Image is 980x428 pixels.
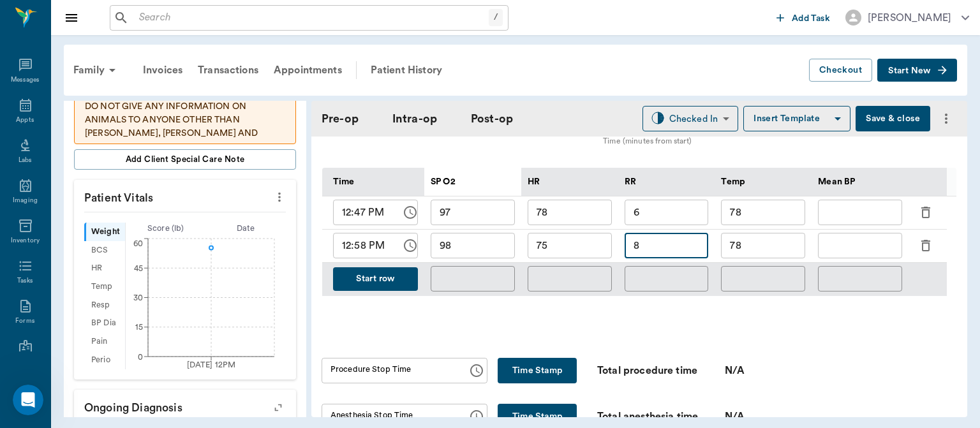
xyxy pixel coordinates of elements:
[17,276,33,286] div: Tasks
[333,200,392,225] input: hh:mm aa
[618,167,715,196] div: RR
[392,110,437,128] a: Intra-op
[489,9,503,26] div: /
[528,164,540,200] div: HR
[187,361,236,369] tspan: [DATE] 12PM
[135,55,190,85] a: Invoices
[363,55,450,85] a: Patient History
[721,164,745,200] div: Temp
[126,152,245,166] span: Add client Special Care Note
[397,233,423,258] button: Choose time, selected time is 12:58 PM
[464,358,489,383] button: Choose time
[11,236,40,246] div: Inventory
[84,277,125,296] div: Temp
[66,55,128,85] div: Family
[322,110,359,128] a: Pre-op
[84,296,125,314] div: Resp
[521,167,618,196] div: HR
[322,358,459,383] input: hh:mm aa
[856,106,930,131] button: Save & close
[84,332,125,351] div: Pain
[397,200,423,225] button: Choose time, selected time is 12:47 PM
[835,6,979,29] button: [PERSON_NAME]
[597,363,725,378] div: Total procedure time
[771,6,835,29] button: Add Task
[431,164,456,200] div: SP O2
[597,409,725,424] div: Total anesthesia time
[74,180,296,212] p: Patient Vitals
[498,358,577,383] button: Time Stamp
[13,385,43,415] iframe: Intercom live chat
[84,260,125,278] div: HR
[135,323,143,331] tspan: 15
[743,106,850,131] button: Insert Template
[269,186,290,208] button: more
[19,156,32,165] div: Labs
[322,167,424,196] div: Time
[134,264,143,272] tspan: 45
[818,164,855,200] div: Mean BP
[877,59,957,82] button: Start New
[669,112,718,126] div: Checked In
[205,223,286,235] div: Date
[74,390,296,422] p: Ongoing diagnosis
[603,137,692,145] tspan: Time (minutes from start)
[16,115,34,125] div: Appts
[333,164,355,200] div: Time
[471,110,513,128] a: Post-op
[133,239,143,247] tspan: 60
[868,10,951,26] div: [PERSON_NAME]
[266,55,350,85] a: Appointments
[138,353,143,360] tspan: 0
[625,164,636,200] div: RR
[715,167,812,196] div: Temp
[190,55,266,85] a: Transactions
[13,196,38,205] div: Imaging
[84,241,125,260] div: BCS
[725,409,745,424] div: N/A
[935,108,957,129] button: more
[333,267,418,291] button: Start row
[59,5,84,31] button: Close drawer
[84,314,125,333] div: BP Dia
[333,233,392,258] input: hh:mm aa
[134,9,489,27] input: Search
[84,223,125,241] div: Weight
[84,351,125,369] div: Perio
[11,75,40,85] div: Messages
[812,167,909,196] div: Mean BP
[133,294,143,302] tspan: 30
[74,149,296,170] button: Add client Special Care Note
[15,316,34,326] div: Forms
[126,223,206,235] div: Score ( lb )
[424,167,521,196] div: SP O2
[725,363,745,378] div: N/A
[809,59,872,82] button: Checkout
